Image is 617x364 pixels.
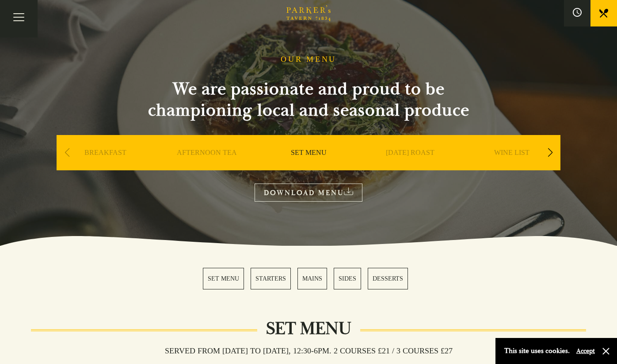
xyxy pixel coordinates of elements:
button: Close and accept [602,347,610,356]
a: [DATE] ROAST [386,148,434,184]
a: DOWNLOAD MENU [255,184,362,202]
div: 2 / 9 [158,135,255,197]
h1: OUR MENU [281,55,336,64]
div: 1 / 9 [57,135,154,197]
a: AFTERNOON TEA [177,148,237,184]
a: SET MENU [291,148,327,184]
a: 1 / 5 [203,268,244,289]
a: 4 / 5 [334,268,361,289]
h2: We are passionate and proud to be championing local and seasonal produce [132,79,485,121]
h2: Set Menu [257,318,360,339]
h3: Served from [DATE] to [DATE], 12:30-6pm. 2 COURSES £21 / 3 COURSES £27 [156,346,461,356]
div: Previous slide [61,143,73,162]
a: WINE LIST [494,148,529,184]
button: Accept [576,347,595,355]
div: 4 / 9 [362,135,459,197]
a: BREAKFAST [84,148,126,184]
a: 2 / 5 [251,268,291,289]
a: 3 / 5 [297,268,327,289]
div: 5 / 9 [463,135,560,197]
div: Next slide [544,143,556,162]
a: 5 / 5 [368,268,408,289]
p: This site uses cookies. [504,345,570,357]
div: 3 / 9 [260,135,357,197]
